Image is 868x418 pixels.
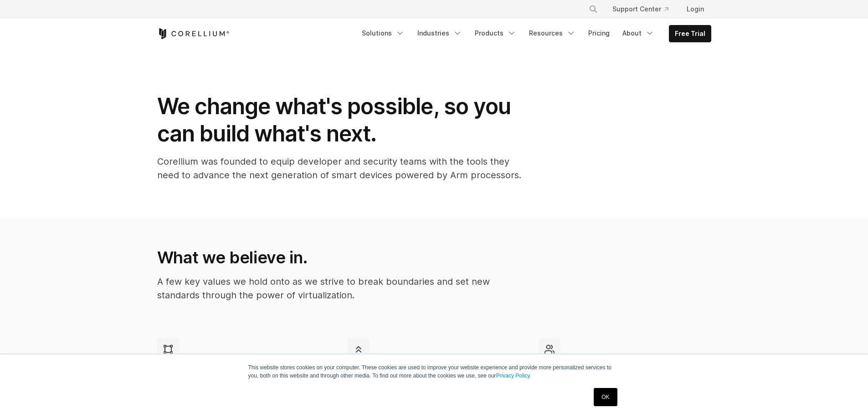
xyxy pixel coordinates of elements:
a: Resources [524,25,581,41]
a: Login [679,1,711,17]
p: Corellium was founded to equip developer and security teams with the tools they need to advance t... [157,155,522,182]
a: Privacy Policy. [496,373,531,379]
a: OK [594,388,617,406]
h1: We change what's possible, so you can build what's next. [157,93,522,147]
h2: What we believe in. [157,247,520,267]
a: About [617,25,660,41]
a: Free Trial [669,25,711,42]
a: Support Center [605,1,676,17]
div: Navigation Menu [356,25,711,42]
a: Pricing [583,25,615,41]
p: This website stores cookies on your computer. These cookies are used to improve your website expe... [248,363,620,380]
a: Industries [412,25,467,41]
p: A few key values we hold onto as we strive to break boundaries and set new standards through the ... [157,275,520,302]
a: Corellium Home [157,28,230,39]
div: Navigation Menu [578,1,711,17]
a: Solutions [356,25,410,41]
a: Products [469,25,522,41]
button: Search [585,1,601,17]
